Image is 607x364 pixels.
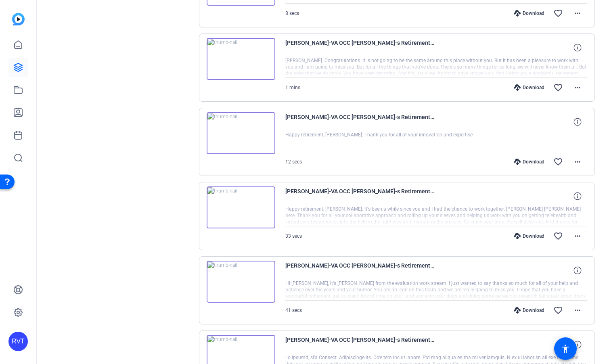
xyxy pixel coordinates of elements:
mat-icon: favorite_border [553,231,563,241]
img: blue-gradient.svg [12,13,25,25]
span: 12 secs [285,159,302,165]
mat-icon: more_horiz [573,8,582,18]
div: Download [510,10,548,17]
span: [PERSON_NAME]-VA OCC [PERSON_NAME]-s Retirement Video-[PERSON_NAME]-s Retirement Video Submission... [285,186,435,206]
mat-icon: more_horiz [573,305,582,315]
div: RVT [8,332,28,351]
mat-icon: more_horiz [573,231,582,241]
img: thumb-nail [207,261,275,303]
span: 1 mins [285,85,300,90]
mat-icon: favorite_border [553,8,563,18]
span: 33 secs [285,233,302,239]
mat-icon: more_horiz [573,83,582,92]
div: Download [510,233,548,239]
mat-icon: more_horiz [573,157,582,167]
span: [PERSON_NAME]-VA OCC [PERSON_NAME]-s Retirement Video-[PERSON_NAME]-s Retirement Video Submission... [285,112,435,132]
img: thumb-nail [207,38,275,80]
span: 41 secs [285,308,302,313]
div: Download [510,159,548,165]
mat-icon: accessibility [561,344,570,354]
span: [PERSON_NAME]-VA OCC [PERSON_NAME]-s Retirement Video-[PERSON_NAME]-s Retirement Video Submission... [285,261,435,280]
mat-icon: favorite_border [553,305,563,315]
span: [PERSON_NAME]-VA OCC [PERSON_NAME]-s Retirement Video-[PERSON_NAME]-s Retirement Video Submission... [285,335,435,354]
span: [PERSON_NAME]-VA OCC [PERSON_NAME]-s Retirement Video-[PERSON_NAME]-s Retirement Video Submission... [285,38,435,57]
div: Download [510,307,548,314]
span: 8 secs [285,10,299,16]
img: thumb-nail [207,186,275,228]
img: thumb-nail [207,112,275,154]
mat-icon: favorite_border [553,83,563,92]
div: Download [510,84,548,91]
mat-icon: favorite_border [553,157,563,167]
